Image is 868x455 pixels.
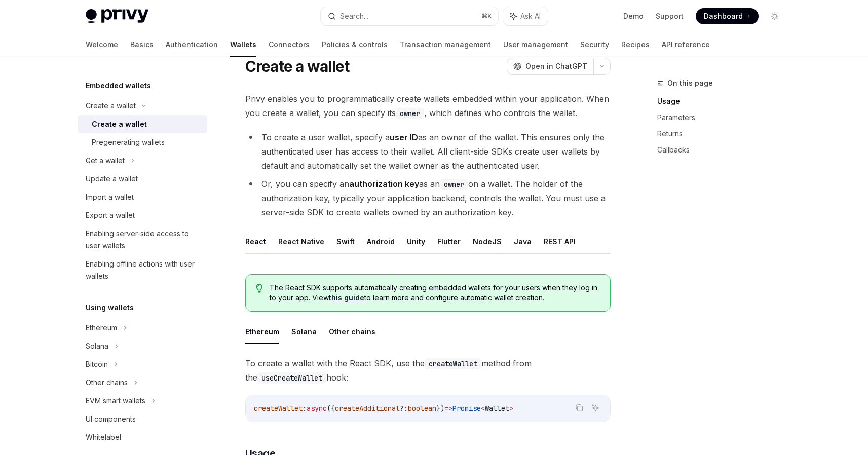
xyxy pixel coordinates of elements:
[444,404,452,413] span: =>
[437,230,461,253] button: Flutter
[657,142,791,158] a: Callbacks
[78,206,207,224] a: Export a wallet
[166,32,218,57] a: Authentication
[349,179,419,189] strong: authorization key
[704,11,743,21] span: Dashboard
[425,358,481,369] code: createWallet
[390,132,418,142] strong: user ID
[269,32,310,57] a: Connectors
[440,179,468,190] code: owner
[245,320,279,344] button: Ethereum
[436,404,444,413] span: })
[86,9,148,23] img: light logo
[86,173,138,185] div: Update a wallet
[481,12,492,20] span: ⌘ K
[86,155,125,167] div: Get a wallet
[92,136,165,148] div: Pregenerating wallets
[340,10,368,22] div: Search...
[86,209,135,221] div: Export a wallet
[485,404,509,413] span: Wallet
[520,11,541,21] span: Ask AI
[86,340,108,352] div: Solana
[270,283,599,303] span: The React SDK supports automatically creating embedded wallets for your users when they log in to...
[407,230,425,253] button: Unity
[86,413,136,425] div: UI components
[245,92,611,120] span: Privy enables you to programmatically create wallets embedded within your application. When you c...
[696,8,759,24] a: Dashboard
[245,356,611,385] span: To create a wallet with the React SDK, use the method from the hook:
[78,428,207,446] a: Whitelabel
[78,133,207,151] a: Pregenerating wallets
[256,284,263,293] svg: Tip
[656,11,684,21] a: Support
[503,7,548,25] button: Ask AI
[509,404,513,413] span: >
[329,320,375,344] button: Other chains
[473,230,502,253] button: NodeJS
[230,32,256,57] a: Wallets
[303,404,307,413] span: :
[245,230,266,253] button: React
[245,57,350,75] h1: Create a wallet
[130,32,154,57] a: Basics
[291,320,317,344] button: Solana
[657,126,791,142] a: Returns
[86,431,121,443] div: Whitelabel
[78,255,207,285] a: Enabling offline actions with user wallets
[92,118,147,130] div: Create a wallet
[78,115,207,133] a: Create a wallet
[307,404,327,413] span: async
[589,401,602,414] button: Ask AI
[86,301,134,314] h5: Using wallets
[336,230,355,253] button: Swift
[327,404,335,413] span: ({
[481,404,485,413] span: <
[257,372,326,384] code: useCreateWallet
[400,404,408,413] span: ?:
[573,401,586,414] button: Copy the contents from the code block
[329,293,364,302] a: this guide
[623,11,644,21] a: Demo
[86,322,117,334] div: Ethereum
[86,376,128,389] div: Other chains
[86,191,134,203] div: Import a wallet
[657,109,791,126] a: Parameters
[503,32,568,57] a: User management
[321,7,498,25] button: Search...⌘K
[657,93,791,109] a: Usage
[580,32,609,57] a: Security
[452,404,481,413] span: Promise
[254,404,303,413] span: createWallet
[78,410,207,428] a: UI components
[621,32,650,57] a: Recipes
[86,227,201,252] div: Enabling server-side access to user wallets
[514,230,532,253] button: Java
[335,404,400,413] span: createAdditional
[767,8,783,24] button: Toggle dark mode
[667,77,713,89] span: On this page
[662,32,710,57] a: API reference
[86,395,145,407] div: EVM smart wallets
[400,32,491,57] a: Transaction management
[396,108,424,119] code: owner
[78,170,207,188] a: Update a wallet
[86,32,118,57] a: Welcome
[278,230,324,253] button: React Native
[322,32,388,57] a: Policies & controls
[245,177,611,219] li: Or, you can specify an as an on a wallet. The holder of the authorization key, typically your app...
[544,230,576,253] button: REST API
[78,188,207,206] a: Import a wallet
[78,224,207,255] a: Enabling server-side access to user wallets
[86,258,201,282] div: Enabling offline actions with user wallets
[245,130,611,173] li: To create a user wallet, specify a as an owner of the wallet. This ensures only the authenticated...
[86,100,136,112] div: Create a wallet
[507,58,593,75] button: Open in ChatGPT
[525,61,587,71] span: Open in ChatGPT
[367,230,395,253] button: Android
[86,358,108,370] div: Bitcoin
[408,404,436,413] span: boolean
[86,80,151,92] h5: Embedded wallets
